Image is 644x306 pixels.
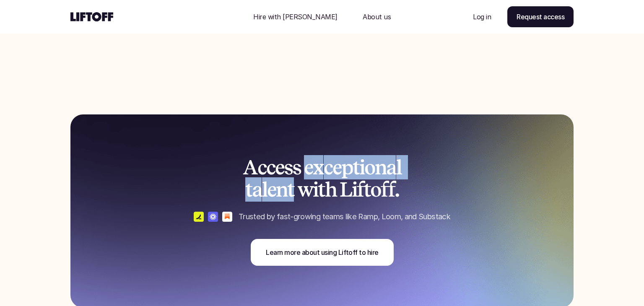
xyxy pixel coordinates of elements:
[364,179,370,201] span: t
[252,179,262,201] span: a
[473,12,491,22] p: Log in
[262,179,267,201] span: l
[357,179,364,201] span: f
[381,179,387,201] span: f
[353,156,359,179] span: t
[266,156,275,179] span: c
[364,156,375,179] span: o
[396,156,401,179] span: l
[304,156,313,179] span: e
[318,179,325,201] span: t
[507,6,574,27] a: Request access
[363,12,391,22] p: About us
[517,12,564,22] p: Request access
[340,179,352,201] span: L
[243,156,257,179] span: A
[257,156,266,179] span: c
[284,156,292,179] span: s
[395,179,399,201] span: .
[275,156,284,179] span: e
[324,156,332,179] span: c
[287,179,294,201] span: t
[463,7,501,27] a: Nav Link
[245,179,252,201] span: t
[353,7,401,27] a: Nav Link
[313,156,323,179] span: x
[276,179,287,201] span: n
[292,156,301,179] span: s
[325,179,336,201] span: h
[332,156,341,179] span: e
[375,156,386,179] span: n
[386,156,396,179] span: a
[243,7,348,27] a: Nav Link
[359,156,364,179] span: i
[297,179,313,201] span: w
[239,211,450,222] p: Trusted by fast-growing teams like Ramp, Loom, and Substack
[266,247,379,257] p: Learn more about using Liftoff to hire
[388,179,395,201] span: f
[253,12,338,22] p: Hire with [PERSON_NAME]
[313,179,318,201] span: i
[251,239,394,266] a: Learn more about using Liftoff to hire
[267,179,276,201] span: e
[352,179,357,201] span: i
[341,156,353,179] span: p
[370,179,381,201] span: o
